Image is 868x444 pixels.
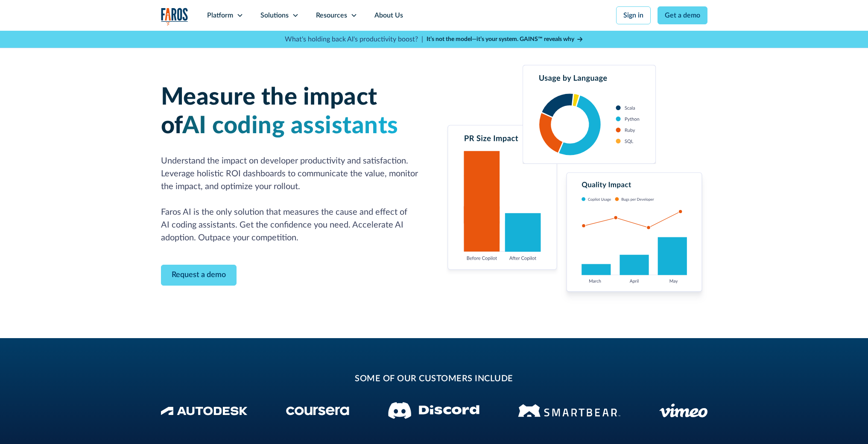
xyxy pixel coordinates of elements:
[285,34,423,44] p: What's holding back AI's productivity boost? |
[427,36,574,42] strong: It’s not the model—it’s your system. GAINS™ reveals why
[229,372,639,385] h2: some of our customers include
[161,406,248,415] img: Autodesk Logo
[161,8,188,25] a: home
[161,83,424,140] h1: Measure the impact of
[161,265,237,286] a: Contact Modal
[388,402,479,419] img: Discord logo
[207,10,233,20] div: Platform
[444,65,707,304] img: Charts tracking GitHub Copilot's usage and impact on velocity and quality
[316,10,347,20] div: Resources
[616,6,651,24] a: Sign in
[260,10,289,20] div: Solutions
[659,403,707,418] img: Vimeo logo
[161,155,424,244] p: Understand the impact on developer productivity and satisfaction. Leverage holistic ROI dashboard...
[427,35,584,44] a: It’s not the model—it’s your system. GAINS™ reveals why
[161,8,188,25] img: Logo of the analytics and reporting company Faros.
[182,114,398,138] span: AI coding assistants
[286,406,349,415] img: Coursera Logo
[518,403,620,418] img: Smartbear Logo
[658,6,707,24] a: Get a demo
